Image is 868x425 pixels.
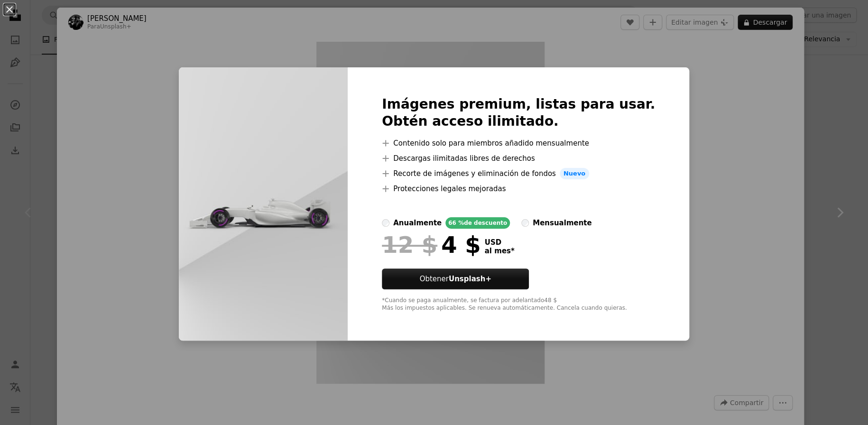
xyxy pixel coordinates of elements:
strong: Unsplash+ [449,275,491,283]
div: *Cuando se paga anualmente, se factura por adelantado 48 $ Más los impuestos aplicables. Se renue... [382,297,655,312]
div: mensualmente [533,217,591,229]
img: premium_photo-1677993185892-f7823f314c4c [179,67,348,341]
span: 12 $ [382,232,437,257]
li: Contenido solo para miembros añadido mensualmente [382,138,655,149]
span: Nuevo [560,168,589,179]
span: USD [484,238,514,247]
div: 4 $ [382,232,480,257]
div: 66 % de descuento [445,217,510,229]
li: Descargas ilimitadas libres de derechos [382,153,655,164]
input: anualmente66 %de descuento [382,219,389,227]
input: mensualmente [521,219,529,227]
li: Recorte de imágenes y eliminación de fondos [382,168,655,179]
div: anualmente [393,217,442,229]
h2: Imágenes premium, listas para usar. Obtén acceso ilimitado. [382,96,655,130]
span: al mes * [484,247,514,255]
li: Protecciones legales mejoradas [382,183,655,194]
button: ObtenerUnsplash+ [382,268,529,289]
